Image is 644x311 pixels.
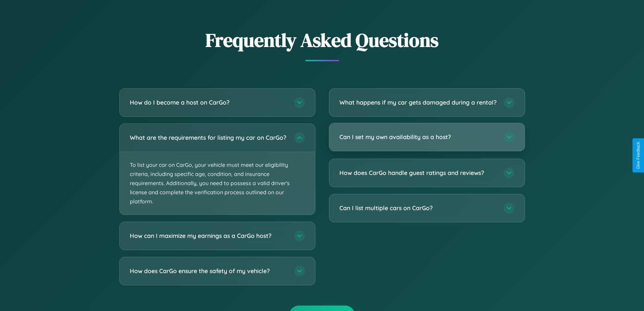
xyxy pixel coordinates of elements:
[120,152,315,215] p: To list your car on CarGo, your vehicle must meet our eligibility criteria, including specific ag...
[339,98,497,107] h3: What happens if my car gets damaged during a rental?
[339,169,497,177] h3: How does CarGo handle guest ratings and reviews?
[119,27,525,53] h2: Frequently Asked Questions
[339,133,497,141] h3: Can I set my own availability as a host?
[130,232,287,240] h3: How can I maximize my earnings as a CarGo host?
[130,267,287,275] h3: How does CarGo ensure the safety of my vehicle?
[339,204,497,212] h3: Can I list multiple cars on CarGo?
[130,133,287,142] h3: What are the requirements for listing my car on CarGo?
[636,142,641,169] div: Give Feedback
[130,98,287,107] h3: How do I become a host on CarGo?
